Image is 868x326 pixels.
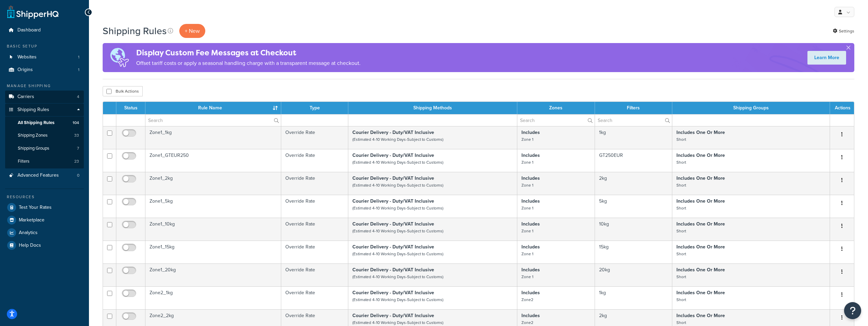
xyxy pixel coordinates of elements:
[18,133,48,138] span: Shipping Zones
[352,289,434,296] strong: Courier Delivery - Duty/VAT Inclusive
[595,102,672,114] th: Filters
[676,175,725,182] strong: Includes One Or More
[833,26,854,36] a: Settings
[17,54,37,60] span: Websites
[103,43,136,72] img: duties-banner-06bc72dcb5fe05cb3f9472aba00be2ae8eb53ab6f0d8bb03d382ba314ac3c341.png
[595,126,672,149] td: 1kg
[517,114,595,126] input: Search
[5,117,84,129] li: All Shipping Rules
[676,266,725,273] strong: Includes One Or More
[145,218,281,241] td: Zone1_10kg
[74,133,79,138] span: 33
[595,149,672,172] td: GT250EUR
[73,120,79,126] span: 104
[676,289,725,296] strong: Includes One Or More
[521,297,533,303] small: Zone2
[521,266,540,273] strong: Includes
[352,251,443,257] small: (Estimated 4-10 Working Days-Subject to Customs)
[5,51,84,64] li: Websites
[78,54,79,60] span: 1
[145,114,281,126] input: Search
[145,149,281,172] td: Zone1_GTEUR250
[676,243,725,250] strong: Includes One Or More
[5,169,84,182] li: Advanced Features
[352,159,443,165] small: (Estimated 4-10 Working Days-Subject to Customs)
[521,312,540,319] strong: Includes
[595,172,672,195] td: 2kg
[352,152,434,159] strong: Courier Delivery - Duty/VAT Inclusive
[352,228,443,234] small: (Estimated 4-10 Working Days-Subject to Customs)
[595,218,672,241] td: 10kg
[5,239,84,252] li: Help Docs
[521,205,533,211] small: Zone 1
[281,102,348,114] th: Type
[521,228,533,234] small: Zone 1
[676,320,686,326] small: Short
[281,263,348,286] td: Override Rate
[807,51,846,65] a: Learn More
[352,129,434,136] strong: Courier Delivery - Duty/VAT Inclusive
[5,142,84,155] a: Shipping Groups 7
[145,263,281,286] td: Zone1_20kg
[521,320,533,326] small: Zone2
[77,94,79,100] span: 4
[17,173,59,178] span: Advanced Features
[352,297,443,303] small: (Estimated 4-10 Working Days-Subject to Customs)
[352,243,434,250] strong: Courier Delivery - Duty/VAT Inclusive
[281,172,348,195] td: Override Rate
[676,198,725,205] strong: Includes One Or More
[5,24,84,37] a: Dashboard
[521,129,540,136] strong: Includes
[676,251,686,257] small: Short
[676,228,686,234] small: Short
[7,5,59,19] a: ShipperHQ Home
[352,274,443,280] small: (Estimated 4-10 Working Days-Subject to Customs)
[5,227,84,239] a: Analytics
[521,198,540,205] strong: Includes
[145,195,281,218] td: Zone1_5kg
[103,86,143,96] button: Bulk Actions
[18,159,29,164] span: Filters
[352,205,443,211] small: (Estimated 4-10 Working Days-Subject to Customs)
[595,263,672,286] td: 20kg
[521,175,540,182] strong: Includes
[5,51,84,64] a: Websites 1
[281,218,348,241] td: Override Rate
[676,129,725,136] strong: Includes One Or More
[145,241,281,263] td: Zone1_15kg
[74,159,79,164] span: 23
[517,102,595,114] th: Zones
[5,194,84,200] div: Resources
[18,146,49,151] span: Shipping Groups
[521,274,533,280] small: Zone 1
[676,312,725,319] strong: Includes One Or More
[676,159,686,165] small: Short
[5,104,84,116] a: Shipping Rules
[18,120,54,126] span: All Shipping Rules
[5,43,84,49] div: Basic Setup
[78,67,79,73] span: 1
[352,182,443,188] small: (Estimated 4-10 Working Days-Subject to Customs)
[521,243,540,250] strong: Includes
[5,142,84,155] li: Shipping Groups
[352,266,434,273] strong: Courier Delivery - Duty/VAT Inclusive
[676,297,686,303] small: Short
[281,149,348,172] td: Override Rate
[136,47,361,58] h4: Display Custom Fee Messages at Checkout
[352,175,434,182] strong: Courier Delivery - Duty/VAT Inclusive
[17,94,34,100] span: Carriers
[19,230,38,236] span: Analytics
[5,201,84,214] a: Test Your Rates
[281,126,348,149] td: Override Rate
[676,205,686,211] small: Short
[521,289,540,296] strong: Includes
[19,243,41,248] span: Help Docs
[281,195,348,218] td: Override Rate
[5,64,84,76] li: Origins
[145,102,281,114] th: Rule Name : activate to sort column ascending
[521,251,533,257] small: Zone 1
[5,91,84,103] li: Carriers
[5,91,84,103] a: Carriers 4
[5,155,84,168] a: Filters 23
